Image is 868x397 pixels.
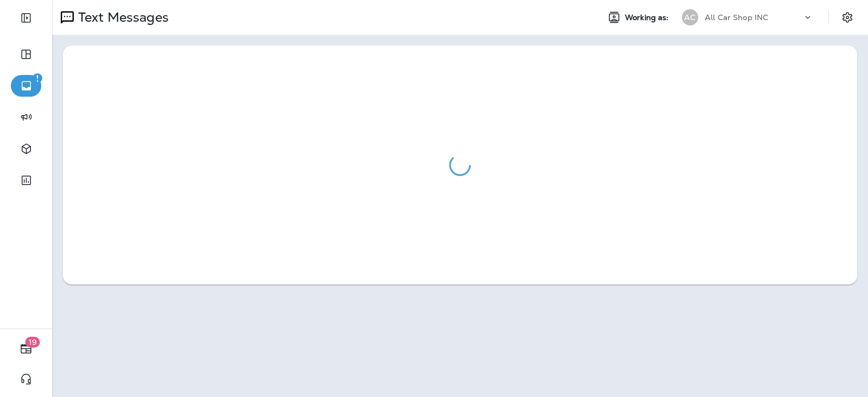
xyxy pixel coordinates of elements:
[625,13,671,22] span: Working as:
[74,9,169,26] p: Text Messages
[705,13,768,22] p: All Car Shop INC
[25,337,40,348] span: 19
[11,338,41,360] button: 19
[11,7,41,29] button: Expand Sidebar
[838,8,857,27] button: Settings
[682,9,698,26] div: AC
